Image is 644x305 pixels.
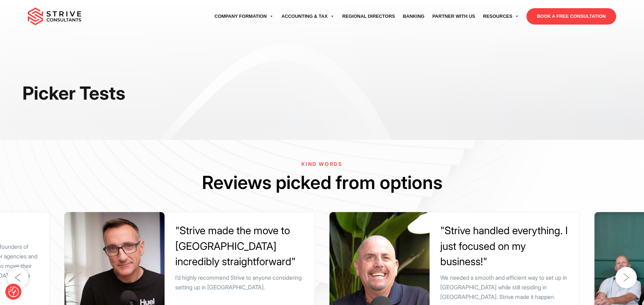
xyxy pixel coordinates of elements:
button: Previous [7,267,28,288]
a: Resources [479,6,523,26]
img: main-logo.svg [28,7,81,25]
div: "Strive made the move to [GEOGRAPHIC_DATA] incredibly straightforward" [175,223,304,269]
a: Company Formation [211,6,277,26]
img: Revisit consent button [8,286,19,297]
h1: Picker Tests [22,82,280,104]
a: BOOK A FREE CONSULTATION [526,8,616,25]
a: Regional Directors [338,6,399,26]
div: "Strive handled everything. I just focused on my business!" [440,223,569,269]
button: Next [616,267,637,288]
a: Accounting & Tax [277,6,338,26]
button: Consent Preferences [8,286,19,297]
p: I’d highly recommend Strive to anyone considering setting up in [GEOGRAPHIC_DATA]. [175,273,304,292]
a: Banking [399,6,429,26]
a: Partner with Us [429,6,479,26]
p: We needed a smooth and efficient way to set up in [GEOGRAPHIC_DATA] while still residing in [GEOG... [440,273,569,302]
